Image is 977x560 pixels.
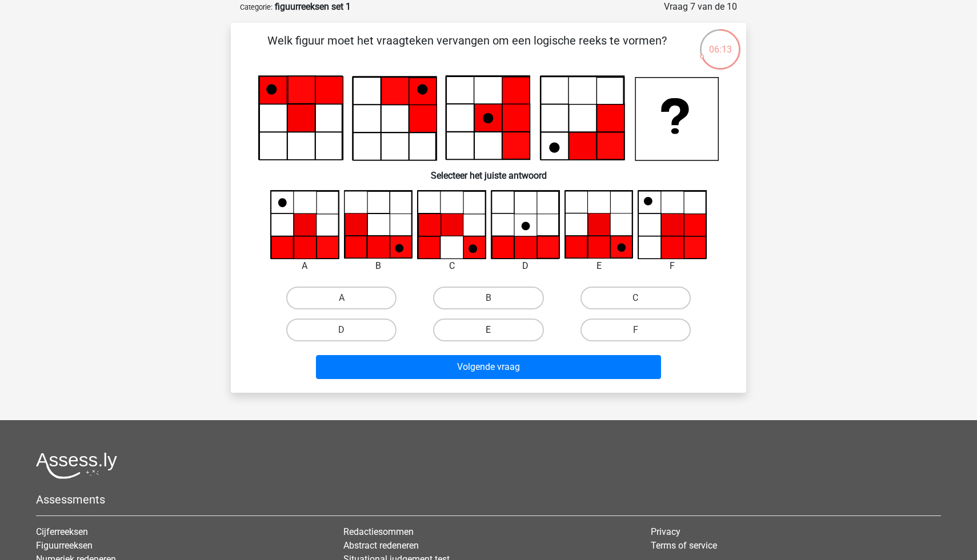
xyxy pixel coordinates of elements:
[36,540,93,551] a: Figuurreeksen
[699,28,742,57] div: 06:13
[240,3,273,11] small: Categorie:
[343,540,419,551] a: Abstract redeneren
[556,259,642,273] div: E
[651,526,680,537] a: Privacy
[275,1,351,12] strong: figuurreeksen set 1
[36,452,117,479] img: Assessly logo
[482,259,568,273] div: D
[580,287,691,309] label: C
[629,259,715,273] div: F
[409,259,495,273] div: C
[651,540,717,551] a: Terms of service
[286,287,397,309] label: A
[433,319,543,341] label: E
[36,493,941,506] h5: Assessments
[580,319,691,341] label: F
[286,319,397,341] label: D
[262,259,348,273] div: A
[249,32,685,66] p: Welk figuur moet het vraagteken vervangen om een logische reeks te vormen?
[433,287,543,309] label: B
[316,355,662,379] button: Volgende vraag
[343,526,414,537] a: Redactiesommen
[36,526,88,537] a: Cijferreeksen
[249,161,728,181] h6: Selecteer het juiste antwoord
[335,259,422,273] div: B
